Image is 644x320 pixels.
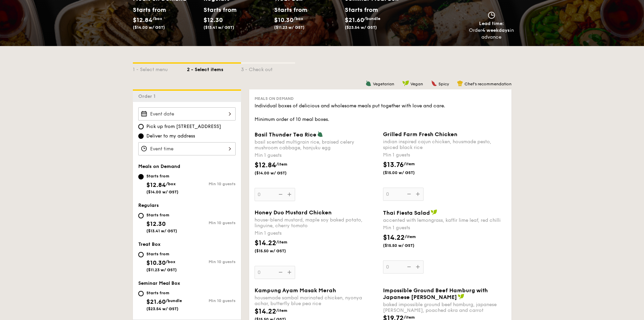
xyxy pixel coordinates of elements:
img: icon-vegetarian.fe4039eb.svg [317,131,323,137]
span: ($11.23 w/ GST) [274,25,305,30]
div: Min 1 guests [255,230,378,237]
span: /item [276,162,287,167]
div: Order in advance [469,27,514,41]
div: Min 10 guests [187,259,236,264]
span: Basil Thunder Tea Rice [255,131,316,138]
span: Treat Box [138,241,161,247]
input: Starts from$21.60/bundle($23.54 w/ GST)Min 10 guests [138,291,144,296]
input: Starts from$12.84/box($14.00 w/ GST)Min 10 guests [138,174,144,179]
span: ($15.50 w/ GST) [255,248,301,254]
div: Starts from [146,212,177,218]
input: Event time [138,142,236,155]
span: Grilled Farm Fresh Chicken [383,131,457,137]
span: Meals on Demand [138,164,180,169]
span: ($14.00 w/ GST) [133,25,165,30]
span: ($13.41 w/ GST) [146,229,177,233]
span: /bundle [166,298,182,303]
span: $12.84 [133,16,152,24]
span: $13.76 [383,161,404,169]
span: $12.84 [255,161,276,169]
span: /box [152,16,162,21]
span: $14.22 [383,234,405,242]
div: accented with lemongrass, kaffir lime leaf, red chilli [383,217,506,223]
span: Seminar Meal Box [138,280,180,286]
span: Vegetarian [373,82,394,86]
span: $12.30 [146,220,166,228]
img: icon-clock.2db775ea.svg [486,12,497,19]
span: Regulars [138,202,159,208]
div: indian inspired cajun chicken, housmade pesto, spiced black rice [383,139,506,150]
div: Starts from [204,5,234,15]
span: $14.22 [255,307,276,316]
div: Min 1 guests [255,152,378,159]
span: Pick up from [STREET_ADDRESS] [146,123,221,130]
div: Starts from [146,173,178,179]
div: 2 - Select items [187,64,241,73]
span: Vegan [410,82,423,86]
input: Starts from$10.30/box($11.23 w/ GST)Min 10 guests [138,252,144,257]
span: ($15.00 w/ GST) [383,170,429,175]
span: /item [404,162,415,166]
span: $14.22 [255,239,276,247]
div: Individual boxes of delicious and wholesome meals put together with love and care. Minimum order ... [255,103,506,123]
div: housemade sambal marinated chicken, nyonya achar, butterfly blue pea rice [255,295,378,306]
img: icon-vegan.f8ff3823.svg [458,294,464,300]
span: /box [166,182,176,186]
span: Lead time: [479,21,504,26]
span: ($14.00 w/ GST) [146,190,178,194]
img: icon-chef-hat.a58ddaea.svg [457,80,463,86]
input: Starts from$12.30($13.41 w/ GST)Min 10 guests [138,213,144,218]
span: Deliver to my address [146,133,195,140]
span: ($15.50 w/ GST) [383,243,429,248]
span: /item [276,308,287,313]
div: Min 10 guests [187,220,236,225]
span: Spicy [438,82,449,86]
span: $12.30 [204,16,223,24]
span: Kampung Ayam Masak Merah [255,287,336,294]
div: Starts from [274,5,304,15]
img: icon-vegan.f8ff3823.svg [402,80,409,86]
span: $21.60 [345,16,364,24]
span: /box [293,16,303,21]
input: Pick up from [STREET_ADDRESS] [138,124,144,129]
div: Min 10 guests [187,298,236,303]
span: Thai Fiesta Salad [383,210,430,216]
div: basil scented multigrain rice, braised celery mushroom cabbage, hanjuku egg [255,139,378,151]
span: /item [405,234,416,239]
div: Starts from [146,251,177,257]
strong: 4 weekdays [482,27,510,33]
span: Impossible Ground Beef Hamburg with Japanese [PERSON_NAME] [383,287,488,300]
span: Meals on Demand [255,96,294,101]
span: ($14.00 w/ GST) [255,170,301,176]
div: Min 1 guests [383,152,506,158]
span: /item [404,315,415,320]
span: ($11.23 w/ GST) [146,268,177,272]
span: /bundle [364,16,380,21]
div: Min 1 guests [383,225,506,231]
img: icon-vegan.f8ff3823.svg [431,209,437,215]
img: icon-vegetarian.fe4039eb.svg [365,80,372,86]
input: Event date [138,107,236,121]
div: Min 10 guests [187,182,236,186]
span: Order 1 [138,93,158,99]
div: house-blend mustard, maple soy baked potato, linguine, cherry tomato [255,217,378,229]
img: icon-spicy.37a8142b.svg [431,80,437,86]
span: Honey Duo Mustard Chicken [255,209,332,216]
span: ($23.54 w/ GST) [345,25,377,30]
input: Deliver to my address [138,133,144,139]
div: Starts from [345,5,378,15]
span: $10.30 [274,16,293,24]
div: Starts from [133,5,163,15]
div: 1 - Select menu [133,64,187,73]
span: ($23.54 w/ GST) [146,306,178,311]
div: baked impossible ground beef hamburg, japanese [PERSON_NAME], poached okra and carrot [383,302,506,313]
span: $21.60 [146,298,166,305]
span: /item [276,240,287,244]
span: $12.84 [146,181,166,189]
span: Chef's recommendation [464,82,511,86]
div: 3 - Check out [241,64,295,73]
span: /box [166,259,175,264]
span: $10.30 [146,259,166,266]
div: Starts from [146,290,182,296]
span: ($13.41 w/ GST) [204,25,234,30]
